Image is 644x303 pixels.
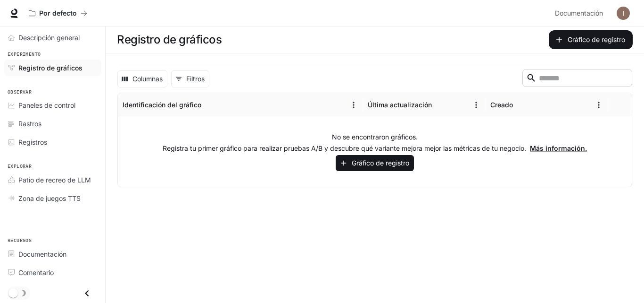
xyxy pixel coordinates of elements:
font: No se encontraron gráficos. [332,133,418,141]
font: Por defecto [39,9,77,17]
font: Documentación [555,9,603,17]
font: Registra tu primer gráfico para realizar pruebas A/B y descubre qué variante mejora mejor las mét... [163,144,526,152]
a: Documentación [4,246,101,262]
font: Zona de juegos TTS [18,194,81,202]
font: Recursos [8,237,32,243]
font: Columnas [132,75,163,83]
button: Todos los espacios de trabajo [25,4,91,23]
font: Observar [8,89,32,95]
font: Comentario [18,268,54,277]
font: Patio de recreo de LLM [18,176,91,184]
font: Experimento [8,51,41,57]
font: Creado [490,101,513,109]
button: Avatar de usuario [614,4,633,23]
a: Zona de juegos TTS [4,190,101,207]
button: Gráfico de registro [549,30,633,49]
font: Rastros [18,120,41,128]
button: Menú [592,98,606,112]
font: Documentación [18,250,66,258]
button: Cerrar cajón [76,284,98,303]
span: Alternar modo oscuro [8,287,18,298]
button: Menú [469,98,483,112]
a: Patio de recreo de LLM [4,172,101,188]
div: Buscar [522,69,632,89]
a: Descripción general [4,29,101,46]
button: Seleccionar columnas [117,70,167,87]
img: Avatar de usuario [617,7,630,20]
font: Registro de gráficos [117,33,222,46]
font: Explorar [8,163,32,169]
button: Clasificar [514,98,528,112]
a: Rastros [4,115,101,132]
button: Mostrar filtros [171,70,209,87]
a: Comentario [4,264,101,281]
button: Clasificar [202,98,216,112]
button: Clasificar [433,98,447,112]
a: Más información. [530,144,587,152]
font: Descripción general [18,34,80,42]
a: Registros [4,134,101,150]
font: Última actualización [368,101,432,109]
font: Paneles de control [18,101,75,109]
font: Registros [18,138,47,146]
a: Documentación [551,4,610,23]
button: Menú [347,98,361,112]
font: Registro de gráficos [18,64,83,72]
font: Identificación del gráfico [123,101,201,109]
font: Gráfico de registro [352,159,409,167]
a: Registro de gráficos [4,60,101,76]
font: Filtros [186,75,205,83]
a: Paneles de control [4,97,101,113]
button: Gráfico de registro [336,155,414,171]
font: Gráfico de registro [568,35,625,43]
